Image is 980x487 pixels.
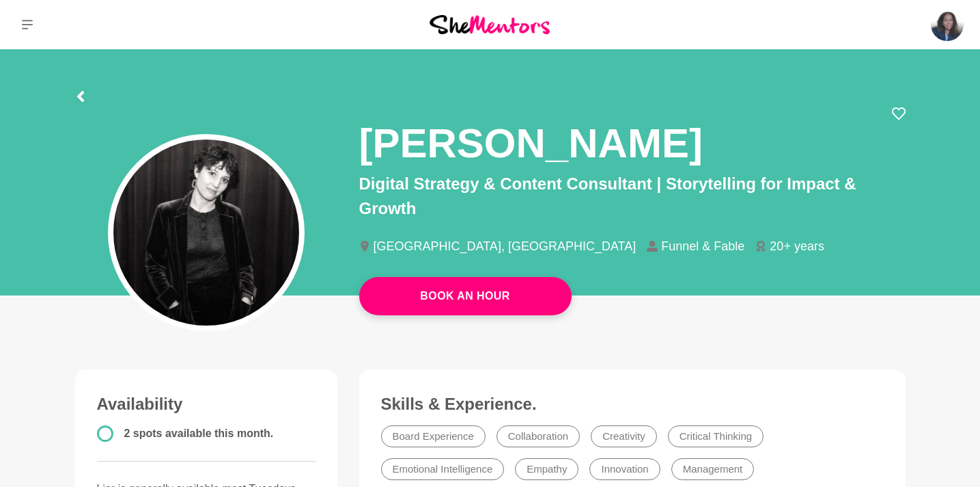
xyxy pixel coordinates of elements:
li: [GEOGRAPHIC_DATA], [GEOGRAPHIC_DATA] [359,240,647,252]
li: Funnel & Fable [647,240,755,252]
a: Book An Hour [359,277,572,315]
h3: Availability [97,394,316,414]
h1: [PERSON_NAME] [359,118,703,169]
h3: Skills & Experience. [381,394,884,414]
p: Digital Strategy & Content Consultant | Storytelling for Impact & Growth [359,172,906,221]
span: 2 spots available this month. [124,427,274,439]
img: She Mentors Logo [430,15,550,34]
img: Louise Ferreira [931,8,964,41]
li: 20+ years [755,240,835,252]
